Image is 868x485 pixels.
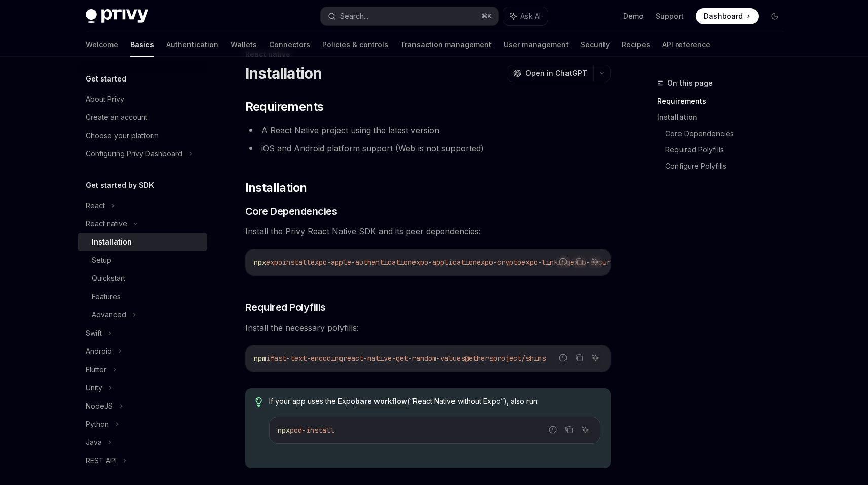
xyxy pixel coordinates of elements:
[245,300,326,314] span: Required Polyfills
[86,199,105,212] div: React
[245,141,611,155] li: iOS and Android platform support (Web is not supported)
[704,11,743,21] span: Dashboard
[86,418,109,430] div: Python
[321,7,498,25] button: Search...⌘K
[254,258,266,267] span: npx
[86,382,102,394] div: Unity
[78,127,207,145] a: Choose your platform
[86,345,112,357] div: Android
[266,258,282,267] span: expo
[465,354,546,363] span: @ethersproject/shims
[78,269,207,288] a: Quickstart
[86,130,159,142] div: Choose your platform
[270,354,343,363] span: fast-text-encoding
[86,111,147,124] div: Create an account
[86,148,182,160] div: Configuring Privy Dashboard
[343,354,465,363] span: react-native-get-random-values
[231,32,257,57] a: Wallets
[86,455,117,467] div: REST API
[282,258,311,267] span: install
[696,8,759,24] a: Dashboard
[662,32,710,57] a: API reference
[78,288,207,306] a: Features
[278,426,290,435] span: npx
[477,258,521,267] span: expo-crypto
[86,32,118,57] a: Welcome
[254,354,266,363] span: npm
[92,236,132,248] div: Installation
[86,436,102,449] div: Java
[245,99,324,115] span: Requirements
[245,224,611,238] span: Install the Privy React Native SDK and its peer dependencies:
[504,32,569,57] a: User management
[581,32,610,57] a: Security
[86,179,154,191] h5: Get started by SDK
[245,64,322,83] h1: Installation
[623,11,644,21] a: Demo
[622,32,650,57] a: Recipes
[130,32,154,57] a: Basics
[266,354,270,363] span: i
[92,272,125,285] div: Quickstart
[269,32,310,57] a: Connectors
[667,77,713,89] span: On this page
[78,233,207,251] a: Installation
[245,204,337,218] span: Core Dependencies
[665,126,791,142] a: Core Dependencies
[86,400,113,412] div: NodeJS
[573,255,586,268] button: Copy the contents from the code block
[92,309,126,321] div: Advanced
[92,291,121,303] div: Features
[245,123,611,137] li: A React Native project using the latest version
[665,158,791,174] a: Configure Polyfills
[589,351,602,365] button: Ask AI
[86,73,126,85] h5: Get started
[556,255,570,268] button: Report incorrect code
[520,11,541,21] span: Ask AI
[255,397,262,407] svg: Tip
[322,32,388,57] a: Policies & controls
[78,108,207,127] a: Create an account
[86,93,124,105] div: About Privy
[245,180,307,196] span: Installation
[340,10,368,22] div: Search...
[657,109,791,126] a: Installation
[412,258,477,267] span: expo-application
[166,32,218,57] a: Authentication
[86,327,102,339] div: Swift
[481,12,492,20] span: ⌘ K
[92,254,111,266] div: Setup
[86,218,127,230] div: React native
[503,7,548,25] button: Ask AI
[656,11,684,21] a: Support
[657,93,791,109] a: Requirements
[355,397,407,406] a: bare workflow
[78,90,207,108] a: About Privy
[562,423,576,436] button: Copy the contents from the code block
[245,320,611,335] span: Install the necessary polyfills:
[400,32,492,57] a: Transaction management
[86,363,106,376] div: Flutter
[579,423,592,436] button: Ask AI
[570,258,639,267] span: expo-secure-store
[311,258,412,267] span: expo-apple-authentication
[86,9,148,23] img: dark logo
[767,8,783,24] button: Toggle dark mode
[507,65,593,82] button: Open in ChatGPT
[589,255,602,268] button: Ask AI
[525,68,587,78] span: Open in ChatGPT
[521,258,570,267] span: expo-linking
[290,426,334,435] span: pod-install
[665,142,791,158] a: Required Polyfills
[546,423,559,436] button: Report incorrect code
[269,396,600,407] span: If your app uses the Expo (“React Native without Expo”), also run:
[556,351,570,365] button: Report incorrect code
[573,351,586,365] button: Copy the contents from the code block
[78,251,207,269] a: Setup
